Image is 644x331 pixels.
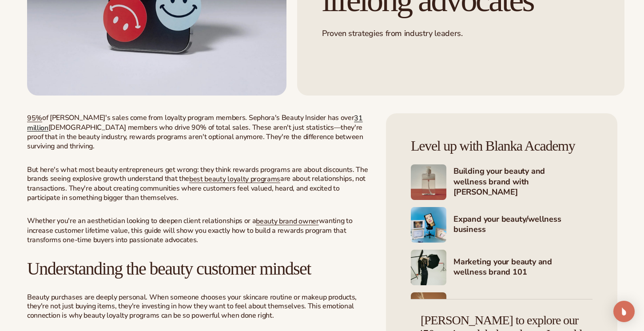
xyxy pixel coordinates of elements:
[411,207,446,243] img: Shopify Image 6
[411,250,592,285] a: Shopify Image 7 Marketing your beauty and wellness brand 101
[27,216,352,244] span: Whether you're an aesthetician looking to deepen client relationships or a wanting to increase cu...
[27,259,311,279] span: Understanding the beauty customer mindset
[411,292,592,328] a: Shopify Image 8 Mastering ecommerce: Boost your beauty and wellness sales
[411,164,592,200] a: Shopify Image 5 Building your beauty and wellness brand with [PERSON_NAME]
[411,250,446,285] img: Shopify Image 7
[453,214,592,236] h4: Expand your beauty/wellness business
[411,164,446,200] img: Shopify Image 5
[27,113,363,151] span: of [PERSON_NAME]'s sales come from loyalty program members. Sephora's Beauty Insider has over [DE...
[27,165,368,203] span: But here's what most beauty entrepreneurs get wrong: they think rewards programs are about discou...
[27,292,357,321] span: Beauty purchases are deeply personal. When someone chooses your skincare routine or makeup produc...
[27,113,42,123] a: 95%
[411,292,446,328] img: Shopify Image 8
[453,257,592,279] h4: Marketing your beauty and wellness brand 101
[411,138,592,154] h4: Level up with Blanka Academy
[613,301,635,322] div: Open Intercom Messenger
[256,216,318,226] a: beauty brand owner
[411,207,592,243] a: Shopify Image 6 Expand your beauty/wellness business
[189,174,280,184] a: best beauty loyalty programs
[453,166,592,198] h4: Building your beauty and wellness brand with [PERSON_NAME]
[322,28,463,39] span: Proven strategies from industry leaders.
[27,113,363,133] a: 31 million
